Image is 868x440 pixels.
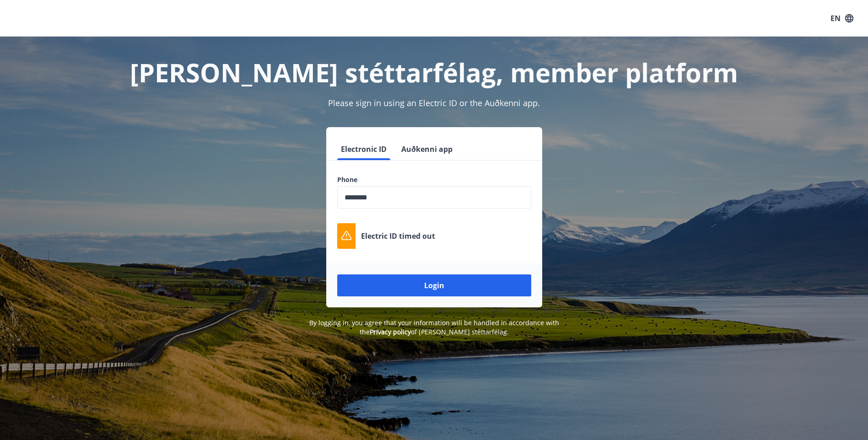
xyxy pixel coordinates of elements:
[361,231,435,241] p: Electric ID timed out
[370,327,411,336] a: Privacy policy
[309,318,559,336] span: By logging in, you agree that your information will be handled in accordance with the of [PERSON_...
[328,97,540,108] span: Please sign in using an Electric ID or the Auðkenni app.
[337,274,531,296] button: Login
[337,138,390,160] button: Electronic ID
[827,10,857,27] button: EN
[398,138,456,160] button: Auðkenni app
[337,175,531,184] label: Phone
[116,55,753,90] h1: [PERSON_NAME] stéttarfélag, member platform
